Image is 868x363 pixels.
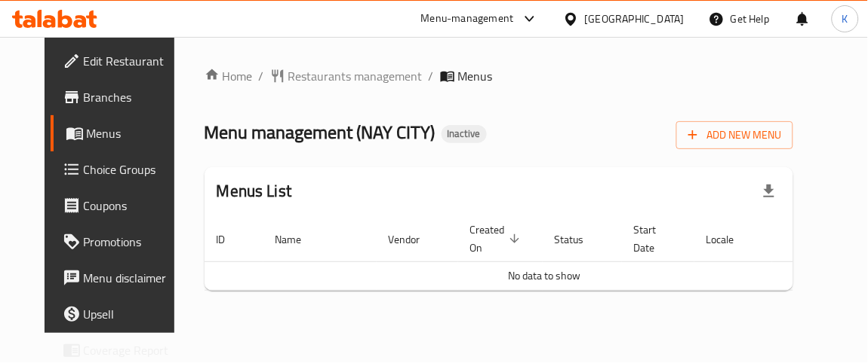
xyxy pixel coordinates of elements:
span: Start Date [634,221,676,257]
span: Locale [706,230,754,249]
span: Coverage Report [84,341,177,359]
div: Export file [751,173,787,209]
nav: breadcrumb [205,67,794,85]
span: Inactive [442,127,487,140]
div: Menu-management [421,10,514,28]
a: Menus [51,115,189,151]
span: Restaurants management [288,67,423,85]
a: Branches [51,79,189,115]
span: Add New Menu [688,126,781,145]
span: No data to show [509,266,581,285]
span: Promotions [84,233,177,251]
div: [GEOGRAPHIC_DATA] [585,11,685,27]
a: Menu disclaimer [51,260,189,296]
span: Choice Groups [84,160,177,178]
a: Edit Restaurant [51,43,189,79]
a: Home [205,67,253,85]
a: Choice Groups [51,151,189,188]
span: Vendor [389,230,440,249]
span: Edit Restaurant [84,52,177,70]
span: Coupons [84,197,177,215]
a: Upsell [51,296,189,332]
a: Restaurants management [270,67,423,85]
span: Menu disclaimer [84,269,177,287]
a: Promotions [51,224,189,260]
span: Upsell [84,305,177,323]
span: Name [275,230,322,249]
div: Inactive [442,125,487,143]
li: / [259,67,264,85]
span: Status [555,230,604,249]
a: Coupons [51,188,189,224]
h2: Menus List [217,180,292,203]
span: Menus [458,67,493,85]
span: Branches [84,88,177,106]
span: Created On [470,221,525,257]
span: Menus [87,124,177,142]
button: Add New Menu [676,121,793,149]
span: ID [217,230,245,249]
span: K [842,11,848,27]
li: / [429,67,434,85]
span: Menu management ( NAY CITY ) [205,115,436,149]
